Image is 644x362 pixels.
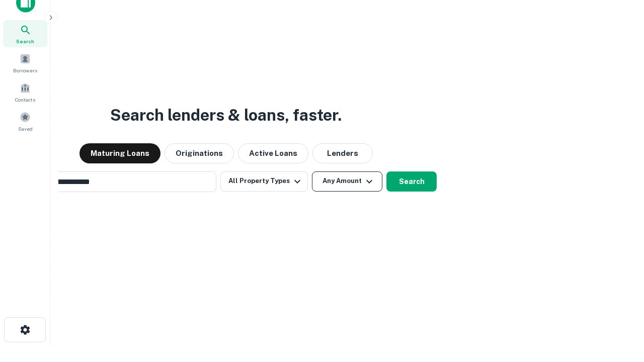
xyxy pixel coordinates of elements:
button: All Property Types [220,171,308,192]
span: Saved [18,125,33,133]
button: Any Amount [312,171,382,192]
button: Active Loans [238,143,308,163]
button: Lenders [312,143,373,163]
a: Borrowers [3,49,47,76]
span: Borrowers [13,66,37,74]
button: Maturing Loans [79,143,160,163]
iframe: Chat Widget [594,282,644,330]
span: Search [16,37,34,45]
a: Contacts [3,78,47,106]
a: Search [3,20,47,47]
span: Contacts [15,96,35,104]
a: Saved [3,108,47,135]
h3: Search lenders & loans, faster. [110,103,342,127]
button: Originations [165,143,234,163]
button: Search [386,171,437,192]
